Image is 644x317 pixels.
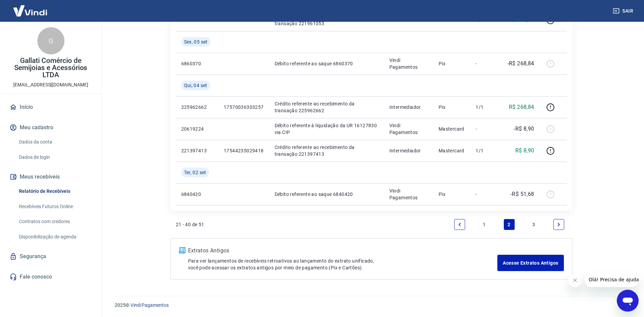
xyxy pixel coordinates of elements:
p: - [476,191,496,198]
p: R$ 8,90 [515,147,534,155]
p: 17544235029418 [224,147,264,154]
p: -R$ 51,68 [511,190,534,198]
p: Vindi Pagamentos [389,187,428,201]
a: Dados de login [16,150,93,164]
p: Intermediador [389,104,428,111]
p: Vindi Pagamentos [389,122,428,136]
a: Page 1 [479,219,490,230]
span: Olá! Precisa de ajuda? [4,5,57,10]
a: Previous page [454,219,465,230]
p: 20619224 [181,126,213,132]
p: Mastercard [439,147,465,154]
iframe: Fechar mensagem [568,273,582,287]
p: Débito referente ao saque 6840420 [275,191,379,198]
p: Crédito referente ao recebimento da transação 221397413 [275,144,379,157]
p: [EMAIL_ADDRESS][DOMAIN_NAME] [13,81,88,88]
iframe: Mensagem da empresa [585,272,639,287]
p: 225962662 [181,104,213,111]
a: Page 2 is your current page [504,219,515,230]
p: 221397413 [181,147,213,154]
p: Extratos Antigos [188,247,498,255]
a: Acesse Extratos Antigos [497,255,564,271]
span: Qui, 04 set [184,82,207,89]
p: -R$ 268,84 [508,60,534,68]
button: Sair [611,5,636,17]
p: 17570036303257 [224,104,264,111]
p: - [476,60,496,67]
p: 1/1 [476,104,496,111]
p: R$ 268,84 [509,103,534,111]
p: Intermediador [389,147,428,154]
p: Pix [439,104,465,111]
p: Pix [439,60,465,67]
p: Vindi Pagamentos [389,57,428,70]
a: Vindi Pagamentos [130,302,169,308]
ul: Pagination [452,216,567,233]
p: 1/1 [476,147,496,154]
p: 2025 © [115,302,628,309]
p: Para ver lançamentos de recebíveis retroativos ao lançamento do extrato unificado, você pode aces... [188,257,498,271]
span: Ter, 02 set [184,169,206,176]
p: -R$ 8,90 [514,125,534,133]
p: Crédito referente ao recebimento da transação 225962662 [275,100,379,114]
p: 6840420 [181,191,213,198]
div: G [37,27,65,54]
a: Segurança [8,249,93,264]
img: Vindi [8,0,52,21]
a: Next page [553,219,564,230]
a: Dados da conta [16,135,93,149]
a: Início [8,100,93,115]
span: Sex, 05 set [184,38,208,45]
p: Débito referente à liquidação da UR 16127830 via CIP [275,122,379,136]
button: Meu cadastro [8,120,93,135]
p: Gallati Comércio de Semijoias e Acessórios LTDA [5,57,96,79]
a: Page 3 [529,219,539,230]
button: Meus recebíveis [8,169,93,184]
a: Recebíveis Futuros Online [16,200,93,214]
a: Disponibilização de agenda [16,230,93,244]
p: 6860370 [181,60,213,67]
iframe: Botão para abrir a janela de mensagens [617,290,639,312]
p: Pix [439,191,465,198]
a: Relatório de Recebíveis [16,184,93,198]
p: Mastercard [439,126,465,132]
a: Fale conosco [8,269,93,284]
p: Débito referente ao saque 6860370 [275,60,379,67]
img: ícone [179,247,185,253]
p: 21 - 40 de 51 [176,221,204,228]
a: Contratos com credores [16,215,93,229]
p: - [476,126,496,132]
